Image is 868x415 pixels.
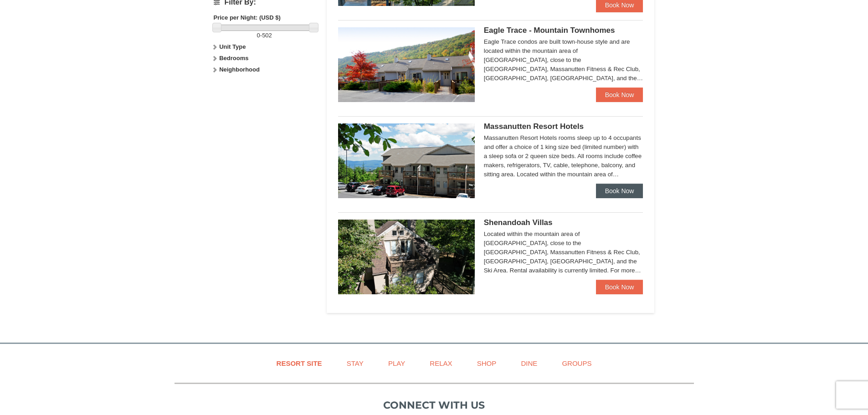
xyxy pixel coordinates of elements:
[484,133,643,179] div: Massanutten Resort Hotels rooms sleep up to 4 occupants and offer a choice of 1 king size bed (li...
[466,353,508,374] a: Shop
[219,55,248,61] strong: Bedrooms
[596,184,643,198] a: Book Now
[596,280,643,294] a: Book Now
[484,230,643,275] div: Located within the mountain area of [GEOGRAPHIC_DATA], close to the [GEOGRAPHIC_DATA], Massanutte...
[262,32,272,39] span: 502
[219,66,260,73] strong: Neighborhood
[484,37,643,83] div: Eagle Trace condos are built town-house style and are located within the mountain area of [GEOGRA...
[338,220,475,294] img: 19219019-2-e70bf45f.jpg
[214,14,281,21] strong: Price per Night: (USD $)
[335,353,375,374] a: Stay
[377,353,416,374] a: Play
[484,122,584,131] span: Massanutten Resort Hotels
[509,353,549,374] a: Dine
[265,353,334,374] a: Resort Site
[219,43,246,50] strong: Unit Type
[418,353,463,374] a: Relax
[596,87,643,102] a: Book Now
[338,123,475,198] img: 19219026-1-e3b4ac8e.jpg
[550,353,603,374] a: Groups
[214,31,315,40] label: -
[257,32,260,39] span: 0
[484,218,553,227] span: Shenandoah Villas
[338,27,475,102] img: 19218983-1-9b289e55.jpg
[484,26,615,35] span: Eagle Trace - Mountain Townhomes
[175,398,694,413] p: Connect with us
